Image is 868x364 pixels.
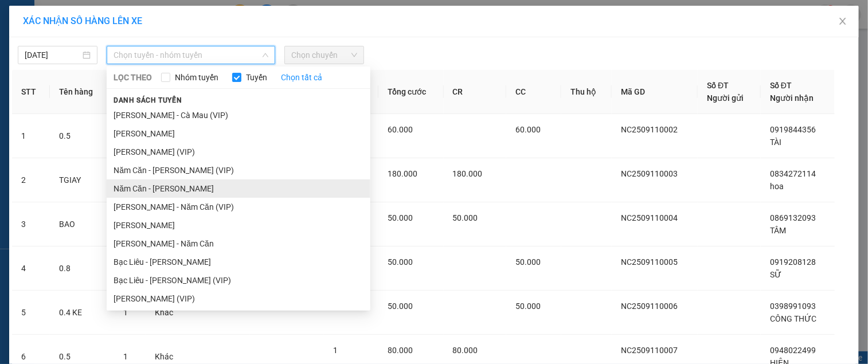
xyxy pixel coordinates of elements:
span: hoa [770,182,784,191]
span: 50.000 [388,213,413,222]
th: Thu hộ [561,70,612,114]
li: Bạc Liêu - [PERSON_NAME] [107,253,370,271]
span: LỌC THEO [114,71,152,84]
th: Mã GD [612,70,698,114]
span: XÁC NHẬN SỐ HÀNG LÊN XE [23,15,142,26]
span: 60.000 [515,125,541,134]
span: 0919844356 [770,125,816,134]
span: NC2509110004 [621,213,678,222]
span: Chọn tuyến - nhóm tuyến [114,46,268,64]
span: 50.000 [388,302,413,311]
td: 2 [12,158,50,202]
span: 50.000 [388,257,413,267]
li: [PERSON_NAME] - Năm Căn [107,234,370,253]
li: [PERSON_NAME] [107,124,370,143]
span: 0919208128 [770,257,816,267]
td: BAO [50,202,114,246]
li: [PERSON_NAME] - Năm Căn (VIP) [107,198,370,216]
span: NC2509110003 [621,169,678,178]
span: NC2509110006 [621,302,678,311]
span: 1 [333,346,338,355]
span: 50.000 [515,257,541,267]
button: Close [827,6,859,38]
span: Số ĐT [707,81,729,90]
th: STT [12,70,50,114]
span: NC2509110007 [621,346,678,355]
span: Người gửi [707,93,744,103]
span: 0834272114 [770,169,816,178]
th: Tên hàng [50,70,114,114]
td: 5 [12,291,50,335]
td: 4 [12,246,50,291]
span: 0398991093 [770,302,816,311]
span: Tuyến [241,71,272,84]
span: Chọn chuyến [291,46,357,64]
td: 0.4 KE [50,291,114,335]
span: 0869132093 [770,213,816,222]
span: CÔNG THỨC [770,314,816,323]
th: CR [444,70,507,114]
td: 0.8 [50,246,114,291]
span: 50.000 [453,213,478,222]
span: TÂM [770,226,786,235]
span: Nhóm tuyến [170,71,223,84]
li: [PERSON_NAME] (VIP) [107,289,370,308]
li: [PERSON_NAME] (VIP) [107,143,370,161]
span: 180.000 [388,169,417,178]
li: Năm Căn - [PERSON_NAME] [107,179,370,198]
span: 50.000 [515,302,541,311]
li: [PERSON_NAME] [107,216,370,234]
span: NC2509110005 [621,257,678,267]
span: 80.000 [388,346,413,355]
span: 60.000 [388,125,413,134]
td: 1 [12,114,50,158]
span: close [838,17,847,26]
th: CC [506,70,561,114]
input: 11/09/2025 [25,49,80,61]
span: SỮ [770,270,781,279]
span: 0948022499 [770,346,816,355]
span: down [262,52,269,58]
a: Chọn tất cả [281,71,322,84]
td: 0.5 [50,114,114,158]
td: 3 [12,202,50,246]
span: 1 [123,352,128,361]
span: NC2509110002 [621,125,678,134]
span: Danh sách tuyến [107,95,189,105]
span: 1 [123,308,128,317]
li: [PERSON_NAME] - Cà Mau (VIP) [107,106,370,124]
span: 180.000 [453,169,483,178]
li: Bạc Liêu - [PERSON_NAME] (VIP) [107,271,370,289]
span: 80.000 [453,346,478,355]
td: Khác [146,291,187,335]
li: Năm Căn - [PERSON_NAME] (VIP) [107,161,370,179]
span: Số ĐT [770,81,792,90]
th: Tổng cước [378,70,443,114]
span: TÀI [770,138,781,147]
span: Người nhận [770,93,814,103]
td: TGIAY [50,158,114,202]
